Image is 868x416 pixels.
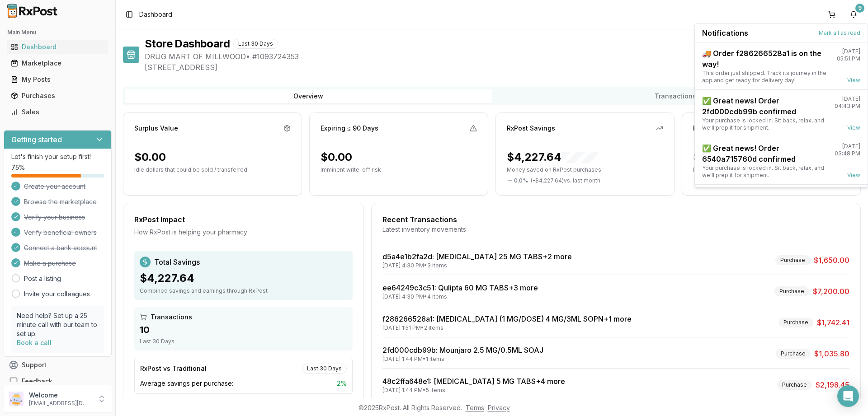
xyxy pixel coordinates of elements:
[847,124,860,131] a: View
[702,70,830,84] div: This order just shipped. Track its journey in the app and get ready for delivery day!
[134,150,166,164] div: $0.00
[693,124,744,133] div: RxPost Earnings
[835,150,860,157] div: 03:48 PM
[11,163,25,172] span: 75 %
[702,143,827,164] div: ✅ Great news! Order 6540a715760d confirmed
[847,77,860,84] a: View
[466,404,484,411] a: Terms
[382,293,538,300] div: [DATE] 4:30 PM • 4 items
[842,143,860,150] div: [DATE]
[7,39,108,55] a: Dashboard
[4,357,112,373] button: Support
[140,364,207,373] div: RxPost vs Traditional
[382,324,632,332] div: [DATE] 1:51 PM • 2 items
[11,108,104,117] div: Sales
[151,313,192,322] span: Transactions
[134,166,291,173] p: Idle dollars that could be sold / transferred
[321,124,378,133] div: Expiring ≤ 90 Days
[145,51,861,62] span: DRUG MART OF MILLWOOD • # 1093724353
[29,391,92,400] p: Welcome
[24,290,90,299] a: Invite your colleagues
[125,89,492,103] button: Overview
[382,214,849,225] div: Recent Transactions
[11,59,104,68] div: Marketplace
[154,257,200,267] span: Total Savings
[9,392,24,406] img: User avatar
[702,164,827,179] div: Your purchase is locked in. Sit back, relax, and we'll prep it for shipment.
[17,311,99,338] p: Need help? Set up a 25 minute call with our team to set up.
[702,95,827,117] div: ✅ Great news! Order 2fd000cdb99b confirmed
[814,348,849,359] span: $1,035.80
[816,379,849,390] span: $2,198.45
[819,29,860,37] button: Mark all as read
[382,355,543,363] div: [DATE] 1:44 PM • 1 items
[842,48,860,55] div: [DATE]
[382,283,538,292] a: ee64249c3c51: Qulipta 60 MG TABS+3 more
[7,104,108,120] a: Sales
[24,228,97,237] span: Verify beneficial owners
[24,182,85,191] span: Create your account
[835,103,860,110] div: 04:43 PM
[693,166,849,173] p: Profit made selling on RxPost
[842,95,860,103] div: [DATE]
[492,89,859,103] button: Transactions
[302,364,347,374] div: Last 30 Days
[17,339,52,346] a: Book a call
[134,228,353,237] div: How RxPost is helping your pharmacy
[24,243,97,252] span: Connect a bank account
[776,349,811,359] div: Purchase
[855,4,864,13] div: 9
[7,55,108,71] a: Marketplace
[813,286,849,297] span: $7,200.00
[11,42,104,51] div: Dashboard
[11,91,104,100] div: Purchases
[702,48,830,70] div: 🚚 Order f286266528a1 is on the way!
[145,37,230,51] h1: Store Dashboard
[778,318,813,327] div: Purchase
[139,10,172,19] nav: breadcrumb
[4,72,112,87] button: My Posts
[382,387,565,394] div: [DATE] 1:44 PM • 5 items
[24,259,76,268] span: Make a purchase
[4,40,112,54] button: Dashboard
[24,197,97,206] span: Browse the marketplace
[11,134,62,145] h3: Getting started
[775,255,810,265] div: Purchase
[846,7,861,22] button: 9
[11,75,104,84] div: My Posts
[145,62,861,73] span: [STREET_ADDRESS]
[4,56,112,70] button: Marketplace
[777,380,812,390] div: Purchase
[814,255,849,266] span: $1,650.00
[382,252,572,261] a: d5a4e1b2fa2d: [MEDICAL_DATA] 25 MG TABS+2 more
[507,166,663,173] p: Money saved on RxPost purchases
[507,150,598,164] div: $4,227.64
[837,55,860,62] div: 05:51 PM
[321,166,477,173] p: Imminent write-off risk
[233,39,278,49] div: Last 30 Days
[140,379,233,388] span: Average savings per purchase:
[140,323,347,336] div: 10
[134,124,178,133] div: Surplus Value
[693,150,761,164] div: $0.00
[24,274,61,283] a: Post a listing
[847,172,860,179] a: View
[702,28,748,38] span: Notifications
[4,105,112,119] button: Sales
[11,152,104,161] p: Let's finish your setup first!
[488,404,510,411] a: Privacy
[7,29,108,36] h2: Main Menu
[382,314,632,323] a: f286266528a1: [MEDICAL_DATA] (1 MG/DOSE) 4 MG/3ML SOPN+1 more
[7,88,108,104] a: Purchases
[7,71,108,88] a: My Posts
[321,150,352,164] div: $0.00
[4,4,61,18] img: RxPost Logo
[140,271,347,285] div: $4,227.64
[531,177,600,184] span: ( - $4,227.64 ) vs. last month
[4,373,112,389] button: Feedback
[140,287,347,294] div: Combined savings and earnings through RxPost
[4,89,112,103] button: Purchases
[514,177,528,184] span: 0.0 %
[382,262,572,269] div: [DATE] 4:30 PM • 3 items
[134,214,353,225] div: RxPost Impact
